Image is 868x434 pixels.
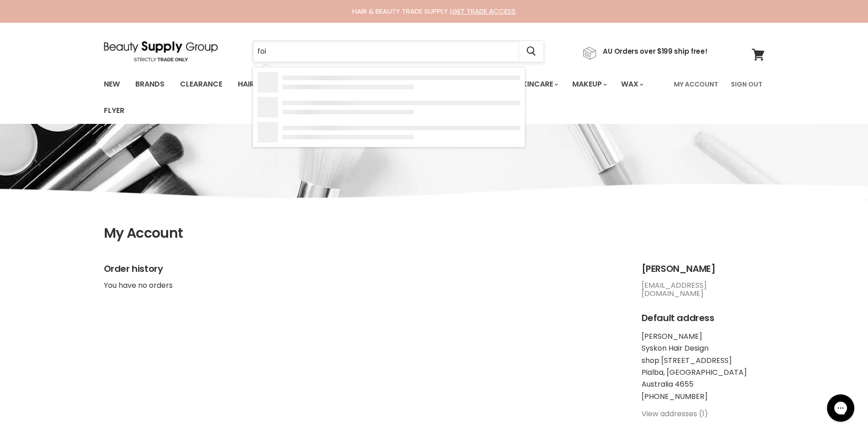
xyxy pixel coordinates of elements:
li: Australia 4655 [642,380,765,388]
li: shop [STREET_ADDRESS] [642,357,765,365]
h2: Default address [642,313,765,323]
form: Product [252,41,544,62]
li: [PERSON_NAME] [642,332,765,341]
li: Pialba, [GEOGRAPHIC_DATA] [642,368,765,377]
a: New [97,75,127,94]
a: View addresses (1) [642,408,708,419]
a: Skincare [511,75,564,94]
h1: My Account [104,225,765,241]
a: Makeup [565,75,612,94]
a: GET TRADE ACCESS [452,6,516,16]
a: Clearance [173,75,229,94]
a: Brands [128,75,171,94]
div: HAIR & BEAUTY TRADE SUPPLY | [92,7,776,16]
button: Search [519,41,544,62]
input: Search [253,41,519,62]
a: Flyer [97,101,131,120]
a: Haircare [231,75,284,94]
iframe: Gorgias live chat messenger [822,391,859,425]
a: My Account [668,75,724,94]
p: You have no orders [104,281,623,290]
h2: Order history [104,264,623,274]
a: Wax [614,75,649,94]
nav: Main [92,71,776,124]
a: Sign Out [725,75,768,94]
a: [EMAIL_ADDRESS][DOMAIN_NAME] [642,280,707,299]
h2: [PERSON_NAME] [642,264,765,274]
ul: Main menu [97,71,668,124]
li: [PHONE_NUMBER] [642,393,765,401]
li: Syskon Hair Design [642,344,765,352]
